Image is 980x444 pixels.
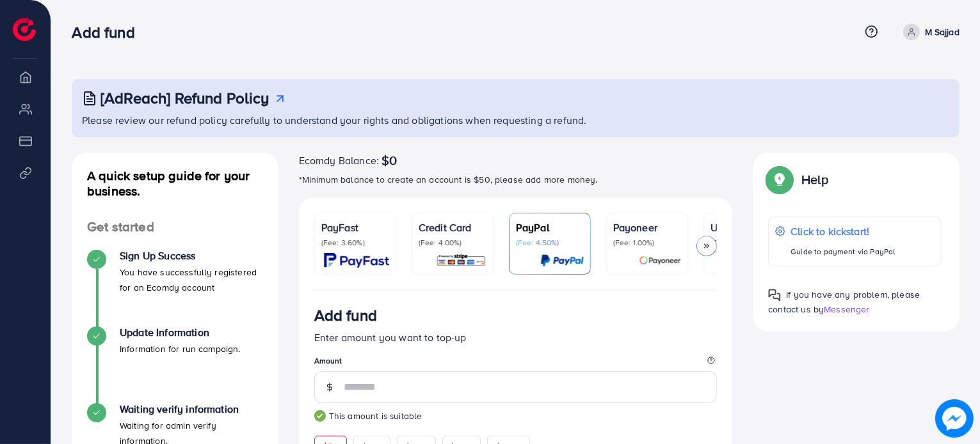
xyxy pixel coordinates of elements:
[639,253,681,268] img: card
[314,410,326,422] img: guide
[516,238,584,248] p: (Fee: 4.50%)
[791,244,895,259] p: Guide to payment via PayPal
[120,341,241,356] p: Information for run campaign.
[120,403,263,415] h4: Waiting verify information
[768,289,781,302] img: Popup guide
[321,238,389,248] p: (Fee: 3.60%)
[120,326,241,339] h4: Update Information
[72,219,278,235] h4: Get started
[314,355,718,371] legend: Amount
[321,220,389,235] p: PayFast
[100,89,269,107] h3: [AdReach] Refund Policy
[419,238,486,248] p: (Fee: 4.00%)
[72,326,278,403] li: Update Information
[120,250,263,262] h4: Sign Up Success
[768,288,920,316] span: If you have any problem, please contact us by
[925,24,960,40] p: M Sajjad
[120,264,263,295] p: You have successfully registered for an Ecomdy account
[299,172,733,187] p: *Minimum balance to create an account is $50, please add more money.
[516,220,584,235] p: PayPal
[314,306,377,325] h3: Add fund
[419,220,486,235] p: Credit Card
[324,253,389,268] img: card
[613,220,681,235] p: Payoneer
[72,168,278,199] h4: A quick setup guide for your business.
[72,23,145,42] h3: Add fund
[314,330,718,345] p: Enter amount you want to top-up
[82,112,952,128] p: Please review our refund policy carefully to understand your rights and obligations when requesti...
[299,153,379,168] span: Ecomdy Balance:
[791,224,895,239] p: Click to kickstart!
[613,238,681,248] p: (Fee: 1.00%)
[314,410,718,422] small: This amount is suitable
[13,18,36,41] img: logo
[382,153,397,168] span: $0
[824,303,869,316] span: Messenger
[540,253,584,268] img: card
[935,399,974,438] img: image
[436,253,486,268] img: card
[768,168,791,191] img: Popup guide
[801,172,828,187] p: Help
[72,250,278,326] li: Sign Up Success
[898,24,960,40] a: M Sajjad
[711,220,778,235] p: USDT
